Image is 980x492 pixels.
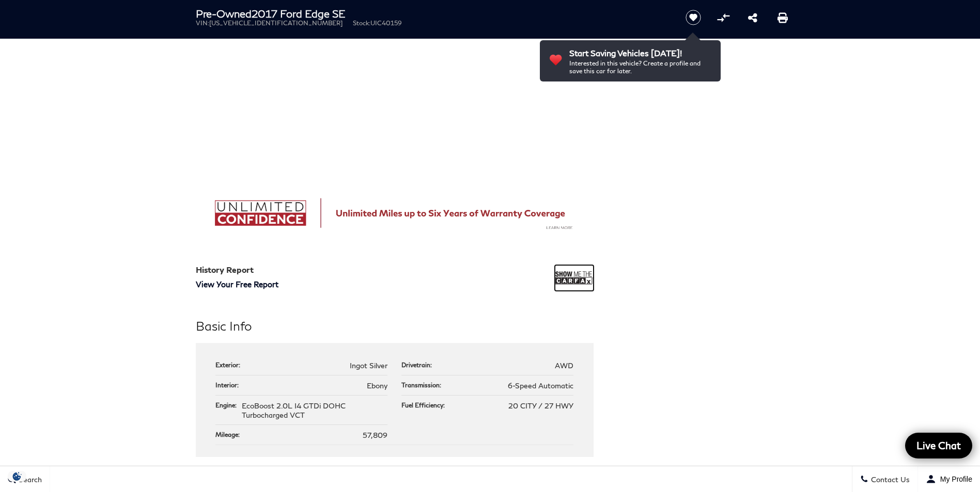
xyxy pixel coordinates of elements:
a: Print this Pre-Owned 2017 Ford Edge SE [777,11,788,24]
img: Show me the Carfax [555,265,594,291]
div: Drivetrain: [401,360,437,369]
h2: Basic Info [196,317,594,335]
span: UIC40159 [370,19,402,27]
img: Unlimited miles up to six years of warranty coverage. [196,192,594,235]
a: Live Chat [905,433,972,458]
a: Share this Pre-Owned 2017 Ford Edge SE [748,11,757,24]
div: Interior: [215,381,244,389]
img: Opt-Out Icon [5,471,29,482]
span: EcoBoost 2.0L I4 GTDi DOHC Turbocharged VCT [242,401,346,419]
button: Open user profile menu [918,466,980,492]
span: Live Chat [911,439,966,452]
span: Ingot Silver [350,361,387,370]
span: 57,809 [363,431,387,439]
span: VIN: [196,19,209,27]
a: View Your Free Report [196,280,278,289]
section: Click to Open Cookie Consent Modal [5,471,29,482]
div: Mileage: [215,430,245,439]
h1: 2017 Ford Edge SE [196,8,668,19]
span: Stock: [353,19,370,27]
button: Compare Vehicle [715,10,731,25]
span: 6-Speed Automatic [508,381,573,390]
span: 20 CITY / 27 HWY [508,401,573,410]
span: AWD [555,361,573,370]
h2: History Report [196,265,278,274]
span: Search [16,475,42,484]
span: Contact Us [868,475,910,484]
span: [US_VEHICLE_IDENTIFICATION_NUMBER] [209,19,343,27]
span: My Profile [936,475,972,483]
div: Engine: [215,401,242,409]
div: Transmission: [401,381,446,389]
div: Exterior: [215,360,245,369]
div: Fuel Efficiency: [401,401,450,409]
strong: Pre-Owned [196,7,252,20]
span: Ebony [367,381,387,390]
button: Save vehicle [682,9,705,26]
